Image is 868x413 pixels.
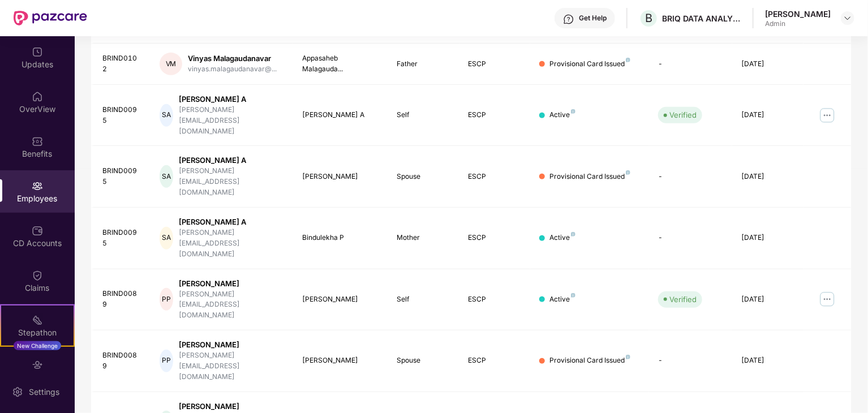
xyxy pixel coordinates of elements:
[32,359,43,371] img: svg+xml;base64,PHN2ZyBpZD0iRW5kb3JzZW1lbnRzIiB4bWxucz0iaHR0cDovL3d3dy53My5vcmcvMjAwMC9zdmciIHdpZH...
[32,315,43,326] img: svg+xml;base64,PHN2ZyB4bWxucz0iaHR0cDovL3d3dy53My5vcmcvMjAwMC9zdmciIHdpZHRoPSIyMSIgaGVpZ2h0PSIyMC...
[741,110,794,121] div: [DATE]
[549,171,630,182] div: Provisional Card Issued
[469,233,522,243] div: ESCP
[1,327,74,338] div: Stepathon
[669,109,697,121] div: Verified
[179,350,284,382] div: [PERSON_NAME][EMAIL_ADDRESS][DOMAIN_NAME]
[397,110,450,121] div: Self
[302,171,379,182] div: [PERSON_NAME]
[649,44,732,85] td: -
[571,293,575,298] img: svg+xml;base64,PHN2ZyB4bWxucz0iaHR0cDovL3d3dy53My5vcmcvMjAwMC9zdmciIHdpZHRoPSI4IiBoZWlnaHQ9IjgiIH...
[765,8,831,19] div: [PERSON_NAME]
[102,227,141,249] div: BRIND0095
[741,233,794,243] div: [DATE]
[14,341,61,350] div: New Challenge
[32,180,43,192] img: svg+xml;base64,PHN2ZyBpZD0iRW1wbG95ZWVzIiB4bWxucz0iaHR0cDovL3d3dy53My5vcmcvMjAwMC9zdmciIHdpZHRoPS...
[571,232,575,236] img: svg+xml;base64,PHN2ZyB4bWxucz0iaHR0cDovL3d3dy53My5vcmcvMjAwMC9zdmciIHdpZHRoPSI4IiBoZWlnaHQ9IjgiIH...
[397,233,450,243] div: Mother
[25,386,63,398] div: Settings
[102,350,141,372] div: BRIND0089
[188,64,277,75] div: vinyas.malagaudanavar@...
[102,105,141,126] div: BRIND0095
[649,208,732,269] td: -
[469,355,522,366] div: ESCP
[160,288,173,311] div: PP
[397,294,450,305] div: Self
[741,59,794,70] div: [DATE]
[179,227,284,260] div: [PERSON_NAME][EMAIL_ADDRESS][DOMAIN_NAME]
[32,46,43,58] img: svg+xml;base64,PHN2ZyBpZD0iVXBkYXRlZCIgeG1sbnM9Imh0dHA6Ly93d3cudzMub3JnLzIwMDAvc3ZnIiB3aWR0aD0iMj...
[32,91,43,102] img: svg+xml;base64,PHN2ZyBpZD0iSG9tZSIgeG1sbnM9Imh0dHA6Ly93d3cudzMub3JnLzIwMDAvc3ZnIiB3aWR0aD0iMjAiIG...
[741,355,794,366] div: [DATE]
[102,289,141,310] div: BRIND0089
[843,14,852,23] img: svg+xml;base64,PHN2ZyBpZD0iRHJvcGRvd24tMzJ4MzIiIHhtbG5zPSJodHRwOi8vd3d3LnczLm9yZy8yMDAwL3N2ZyIgd2...
[179,105,284,137] div: [PERSON_NAME][EMAIL_ADDRESS][DOMAIN_NAME]
[818,106,836,124] img: manageButton
[302,53,379,75] div: Appasaheb Malagauda...
[549,294,575,305] div: Active
[12,386,23,398] img: svg+xml;base64,PHN2ZyBpZD0iU2V0dGluZy0yMHgyMCIgeG1sbnM9Imh0dHA6Ly93d3cudzMub3JnLzIwMDAvc3ZnIiB3aW...
[397,59,450,70] div: Father
[669,294,697,305] div: Verified
[549,233,575,243] div: Active
[645,11,652,25] span: B
[302,110,379,121] div: [PERSON_NAME] A
[741,171,794,182] div: [DATE]
[102,53,141,75] div: BRIND0102
[549,355,630,366] div: Provisional Card Issued
[179,401,284,412] div: [PERSON_NAME]
[741,294,794,305] div: [DATE]
[649,146,732,208] td: -
[469,294,522,305] div: ESCP
[179,217,284,227] div: [PERSON_NAME] A
[179,155,284,166] div: [PERSON_NAME] A
[626,170,630,175] img: svg+xml;base64,PHN2ZyB4bWxucz0iaHR0cDovL3d3dy53My5vcmcvMjAwMC9zdmciIHdpZHRoPSI4IiBoZWlnaHQ9IjgiIH...
[179,278,284,289] div: [PERSON_NAME]
[160,165,173,188] div: SA
[302,355,379,366] div: [PERSON_NAME]
[765,19,831,28] div: Admin
[563,14,574,25] img: svg+xml;base64,PHN2ZyBpZD0iSGVscC0zMngzMiIgeG1sbnM9Imh0dHA6Ly93d3cudzMub3JnLzIwMDAvc3ZnIiB3aWR0aD...
[32,136,43,147] img: svg+xml;base64,PHN2ZyBpZD0iQmVuZWZpdHMiIHhtbG5zPSJodHRwOi8vd3d3LnczLm9yZy8yMDAwL3N2ZyIgd2lkdGg9Ij...
[179,94,284,105] div: [PERSON_NAME] A
[469,59,522,70] div: ESCP
[626,58,630,62] img: svg+xml;base64,PHN2ZyB4bWxucz0iaHR0cDovL3d3dy53My5vcmcvMjAwMC9zdmciIHdpZHRoPSI4IiBoZWlnaHQ9IjgiIH...
[302,233,379,243] div: Bindulekha P
[102,166,141,187] div: BRIND0095
[626,355,630,359] img: svg+xml;base64,PHN2ZyB4bWxucz0iaHR0cDovL3d3dy53My5vcmcvMjAwMC9zdmciIHdpZHRoPSI4IiBoZWlnaHQ9IjgiIH...
[818,290,836,308] img: manageButton
[469,171,522,182] div: ESCP
[188,53,277,64] div: Vinyas Malagaudanavar
[179,339,284,350] div: [PERSON_NAME]
[179,289,284,321] div: [PERSON_NAME][EMAIL_ADDRESS][DOMAIN_NAME]
[160,53,182,75] div: VM
[571,109,575,114] img: svg+xml;base64,PHN2ZyB4bWxucz0iaHR0cDovL3d3dy53My5vcmcvMjAwMC9zdmciIHdpZHRoPSI4IiBoZWlnaHQ9IjgiIH...
[302,294,379,305] div: [PERSON_NAME]
[160,104,173,127] div: SA
[14,11,87,25] img: New Pazcare Logo
[549,110,575,121] div: Active
[662,13,741,24] div: BRIQ DATA ANALYTICS INDIA PRIVATE LIMITED
[32,225,43,236] img: svg+xml;base64,PHN2ZyBpZD0iQ0RfQWNjb3VudHMiIGRhdGEtbmFtZT0iQ0QgQWNjb3VudHMiIHhtbG5zPSJodHRwOi8vd3...
[397,355,450,366] div: Spouse
[160,227,173,249] div: SA
[549,59,630,70] div: Provisional Card Issued
[579,14,607,23] div: Get Help
[649,330,732,392] td: -
[469,110,522,121] div: ESCP
[32,270,43,281] img: svg+xml;base64,PHN2ZyBpZD0iQ2xhaW0iIHhtbG5zPSJodHRwOi8vd3d3LnczLm9yZy8yMDAwL3N2ZyIgd2lkdGg9IjIwIi...
[160,350,173,372] div: PP
[179,166,284,198] div: [PERSON_NAME][EMAIL_ADDRESS][DOMAIN_NAME]
[397,171,450,182] div: Spouse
